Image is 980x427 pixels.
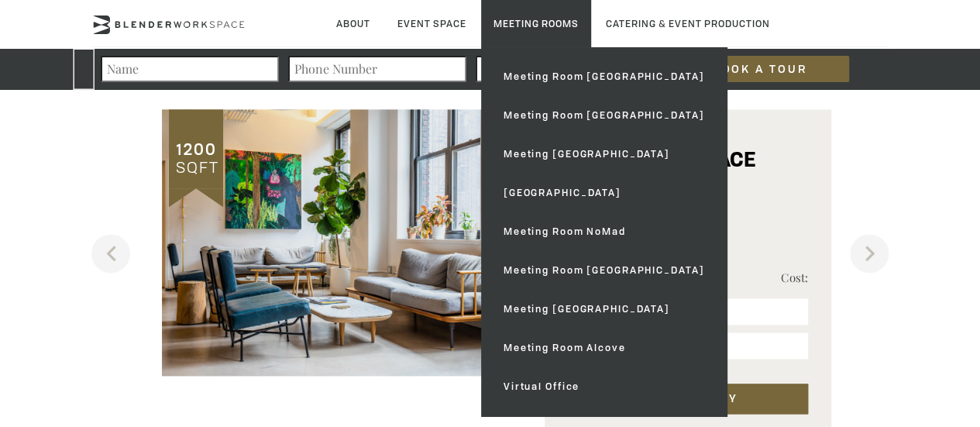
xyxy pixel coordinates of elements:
p: Cost: [688,268,808,287]
a: Meeting [GEOGRAPHIC_DATA] [491,290,717,329]
a: [GEOGRAPHIC_DATA] [491,174,717,212]
span: 1200 [175,139,217,160]
span: SQFT [173,157,219,177]
a: Meeting [GEOGRAPHIC_DATA] [491,135,717,174]
input: Book a Tour [671,56,849,82]
button: Previous [91,234,130,273]
input: Name [101,56,279,82]
button: Next [850,234,889,273]
a: Meeting Room NoMad [491,212,717,251]
a: Meeting Room Alcove [491,329,717,367]
input: Phone Number [288,56,466,82]
a: Meeting Room [GEOGRAPHIC_DATA] [491,57,717,96]
a: Virtual Office [491,367,717,406]
a: Meeting Room [GEOGRAPHIC_DATA] [491,251,717,290]
a: Meeting Room [GEOGRAPHIC_DATA] [491,96,717,135]
input: Date [476,56,569,82]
